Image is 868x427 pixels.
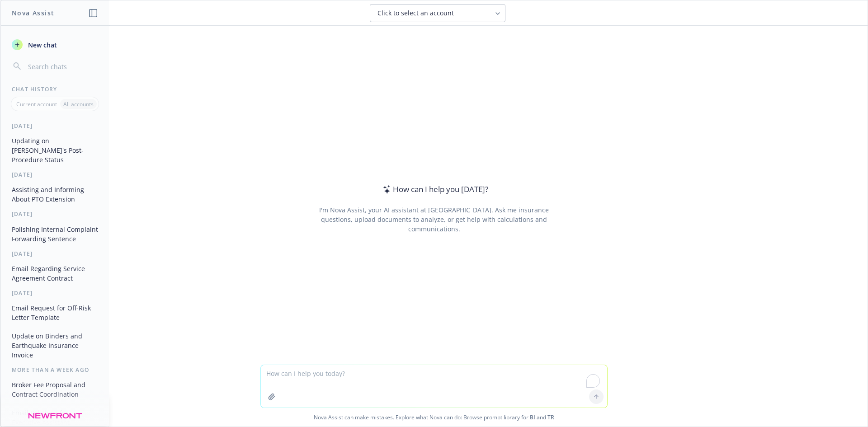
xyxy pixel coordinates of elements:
a: TR [547,413,554,421]
button: New chat [8,37,102,53]
div: [DATE] [1,210,109,218]
span: Click to select an account [377,9,454,18]
div: I'm Nova Assist, your AI assistant at [GEOGRAPHIC_DATA]. Ask me insurance questions, upload docum... [307,205,561,234]
button: Email Request for Off-Risk Letter Template [8,300,102,325]
button: Polishing Internal Complaint Forwarding Sentence [8,222,102,246]
span: Nova Assist can make mistakes. Explore what Nova can do: Browse prompt library for and [4,408,864,427]
button: Assisting and Informing About PTO Extension [8,182,102,206]
div: [DATE] [1,250,109,258]
p: Current account [16,100,57,108]
button: Click to select an account [370,4,505,22]
div: Chat History [1,85,109,93]
div: [DATE] [1,122,109,130]
div: [DATE] [1,171,109,178]
h1: Nova Assist [12,8,54,18]
button: Email Regarding Service Agreement Contract [8,261,102,286]
button: Broker Fee Proposal and Contract Coordination [8,377,102,402]
p: All accounts [63,100,94,108]
div: More than a week ago [1,366,109,374]
div: How can I help you [DATE]? [380,183,488,195]
textarea: To enrich screen reader interactions, please activate Accessibility in Grammarly extension settings [261,365,607,408]
button: Updating on [PERSON_NAME]'s Post-Procedure Status [8,133,102,167]
span: New chat [26,40,57,50]
input: Search chats [26,60,98,73]
div: [DATE] [1,289,109,297]
button: Update on Binders and Earthquake Insurance Invoice [8,328,102,362]
a: BI [530,413,535,421]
